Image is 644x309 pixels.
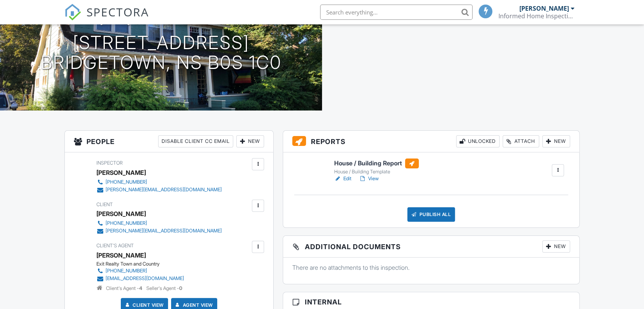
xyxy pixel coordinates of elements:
[41,33,282,73] h1: [STREET_ADDRESS] Bridgetown, NS B0S 1C0
[542,240,570,253] div: New
[174,301,213,309] a: Agent View
[87,4,149,20] span: SPECTORA
[96,160,123,166] span: Inspector
[96,202,113,207] span: Client
[123,301,164,309] a: Client View
[179,285,182,291] strong: 0
[106,228,222,234] div: [PERSON_NAME][EMAIL_ADDRESS][DOMAIN_NAME]
[334,169,419,175] div: House / Building Template
[96,250,146,261] a: [PERSON_NAME]
[236,135,264,147] div: New
[96,208,146,219] div: [PERSON_NAME]
[106,220,147,226] div: [PHONE_NUMBER]
[542,135,570,147] div: New
[503,135,539,147] div: Attach
[96,186,222,194] a: [PERSON_NAME][EMAIL_ADDRESS][DOMAIN_NAME]
[334,159,419,168] h6: House / Building Report
[106,285,143,291] span: Client's Agent -
[106,268,147,274] div: [PHONE_NUMBER]
[96,219,222,227] a: [PHONE_NUMBER]
[334,159,419,175] a: House / Building Report House / Building Template
[359,175,379,183] a: View
[96,243,134,248] span: Client's Agent
[96,178,222,186] a: [PHONE_NUMBER]
[96,275,184,282] a: [EMAIL_ADDRESS][DOMAIN_NAME]
[320,5,473,20] input: Search everything...
[498,12,575,20] div: Informed Home Inspections Ltd
[283,236,579,258] h3: Additional Documents
[407,207,455,222] div: Publish All
[65,131,273,152] h3: People
[64,4,81,21] img: The Best Home Inspection Software - Spectora
[64,10,149,26] a: SPECTORA
[106,179,147,185] div: [PHONE_NUMBER]
[106,187,222,193] div: [PERSON_NAME][EMAIL_ADDRESS][DOMAIN_NAME]
[96,227,222,235] a: [PERSON_NAME][EMAIL_ADDRESS][DOMAIN_NAME]
[96,261,190,267] div: Exit Realty Town and Country
[96,267,184,275] a: [PHONE_NUMBER]
[283,131,579,152] h3: Reports
[146,285,182,291] span: Seller's Agent -
[334,175,351,183] a: Edit
[519,5,569,12] div: [PERSON_NAME]
[96,167,146,178] div: [PERSON_NAME]
[139,285,142,291] strong: 4
[106,275,184,282] div: [EMAIL_ADDRESS][DOMAIN_NAME]
[292,263,570,272] p: There are no attachments to this inspection.
[158,135,233,147] div: Disable Client CC Email
[100,15,222,26] h3: [DATE] 9:00 am - 12:45 pm
[456,135,500,147] div: Unlocked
